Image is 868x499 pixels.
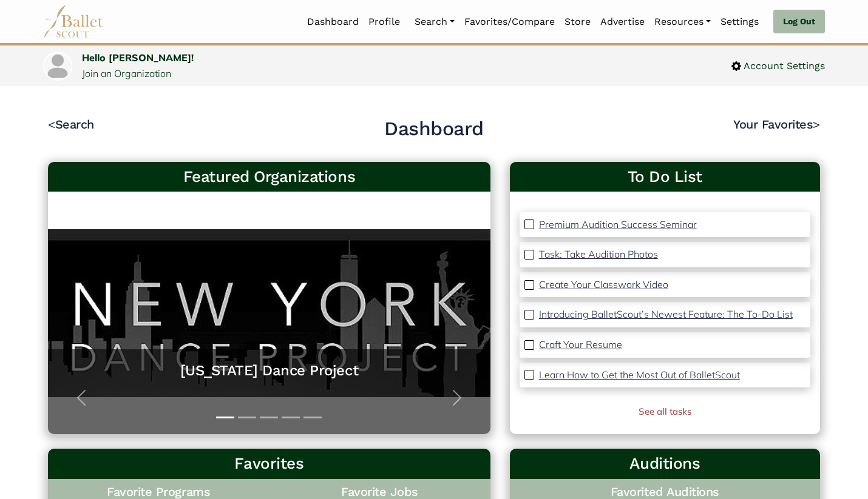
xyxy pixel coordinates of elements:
[384,116,484,142] h2: Dashboard
[539,337,622,353] a: Craft Your Resume
[539,278,668,290] p: Create Your Classwork Video
[216,410,234,424] button: Slide 1
[716,9,764,35] a: Settings
[58,454,481,474] h3: Favorites
[539,307,793,323] a: Introducing BalletScout’s Newest Feature: The To-Do List
[539,367,740,383] a: Learn How to Get the Most Out of BalletScout
[364,9,405,35] a: Profile
[410,9,459,35] a: Search
[733,117,820,132] a: Your Favorites>
[539,308,793,320] p: Introducing BalletScout’s Newest Feature: The To-Do List
[639,406,691,417] a: See all tasks
[48,116,55,132] code: <
[48,117,94,132] a: <Search
[539,247,658,263] a: Task: Take Audition Photos
[60,361,478,380] a: [US_STATE] Dance Project
[741,58,825,74] span: Account Settings
[813,116,820,132] code: >
[459,9,560,35] a: Favorites/Compare
[302,9,364,35] a: Dashboard
[520,167,810,187] a: To Do List
[82,67,171,79] a: Join an Organization
[773,10,825,34] a: Log Out
[44,53,71,79] img: profile picture
[539,369,740,381] p: Learn How to Get the Most Out of BalletScout
[595,9,649,35] a: Advertise
[282,410,300,424] button: Slide 4
[539,217,697,233] a: Premium Audition Success Seminar
[520,454,810,474] h3: Auditions
[260,410,278,424] button: Slide 3
[238,410,256,424] button: Slide 2
[649,9,716,35] a: Resources
[539,248,658,260] p: Task: Take Audition Photos
[539,338,622,350] p: Craft Your Resume
[303,410,322,424] button: Slide 5
[539,218,697,230] p: Premium Audition Success Seminar
[58,167,481,187] h3: Featured Organizations
[731,58,825,74] a: Account Settings
[82,52,194,64] a: Hello [PERSON_NAME]!
[560,9,595,35] a: Store
[539,277,668,293] a: Create Your Classwork Video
